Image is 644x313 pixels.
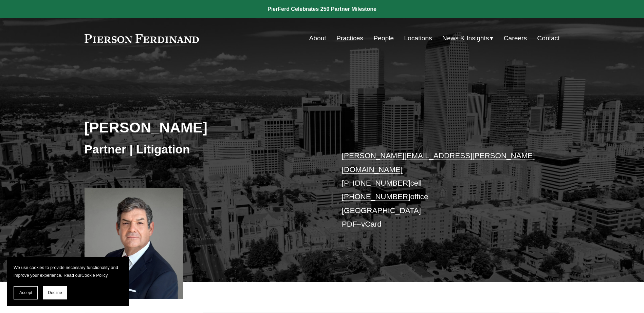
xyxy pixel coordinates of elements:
[442,33,489,44] span: News & Insights
[14,286,38,299] button: Accept
[361,220,382,228] a: vCard
[7,257,129,306] section: Cookie banner
[342,192,410,201] a: [PHONE_NUMBER]
[504,32,527,45] a: Careers
[404,32,432,45] a: Locations
[48,290,62,295] span: Decline
[43,286,67,299] button: Decline
[81,273,108,278] a: Cookie Policy
[342,179,410,187] a: [PHONE_NUMBER]
[342,220,357,228] a: PDF
[373,32,394,45] a: People
[19,290,32,295] span: Accept
[309,32,326,45] a: About
[342,149,540,231] p: cell office [GEOGRAPHIC_DATA] –
[85,119,322,136] h2: [PERSON_NAME]
[342,151,535,173] a: [PERSON_NAME][EMAIL_ADDRESS][PERSON_NAME][DOMAIN_NAME]
[336,32,363,45] a: Practices
[537,32,559,45] a: Contact
[442,32,494,45] a: folder dropdown
[85,142,322,157] h3: Partner | Litigation
[14,264,122,279] p: We use cookies to provide necessary functionality and improve your experience. Read our .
